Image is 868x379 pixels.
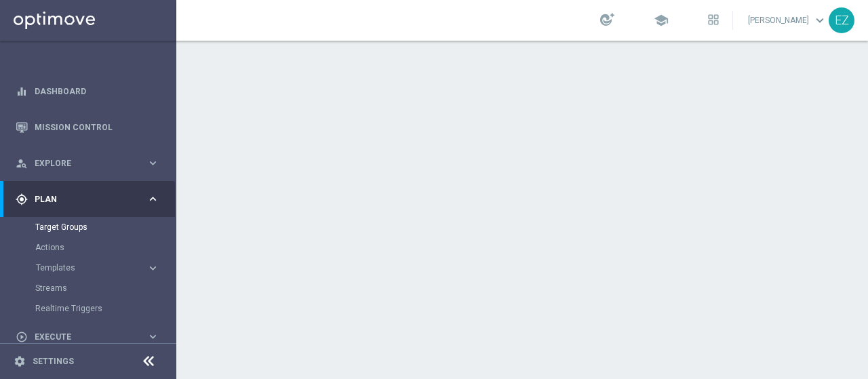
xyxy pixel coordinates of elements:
span: Templates [36,264,133,272]
div: Execute [16,331,146,343]
span: Execute [35,333,146,341]
i: keyboard_arrow_right [146,262,159,275]
button: gps_fixed Plan keyboard_arrow_right [15,194,160,205]
a: Dashboard [35,73,159,109]
button: Templates keyboard_arrow_right [35,262,160,273]
a: Mission Control [35,109,159,145]
span: school [654,13,669,28]
div: Templates [35,258,175,278]
i: gps_fixed [16,193,28,205]
div: Mission Control [16,109,159,145]
div: Templates [36,264,146,272]
div: Explore [16,157,146,169]
i: person_search [16,157,28,169]
div: Dashboard [16,73,159,109]
i: settings [14,355,26,367]
div: Realtime Triggers [35,298,175,319]
div: Target Groups [35,217,175,237]
i: keyboard_arrow_right [146,330,159,343]
button: equalizer Dashboard [15,86,160,97]
button: play_circle_outline Execute keyboard_arrow_right [15,332,160,342]
div: Plan [16,193,146,205]
i: keyboard_arrow_right [146,193,159,205]
div: Actions [35,237,175,258]
i: equalizer [16,85,28,98]
i: play_circle_outline [16,331,28,343]
a: Streams [35,283,141,294]
div: EZ [829,7,854,33]
div: Streams [35,278,175,298]
a: [PERSON_NAME]keyboard_arrow_down [747,10,829,31]
button: person_search Explore keyboard_arrow_right [15,158,160,169]
span: Explore [35,159,146,167]
span: keyboard_arrow_down [812,13,827,28]
a: Actions [35,242,141,253]
a: Realtime Triggers [35,303,141,314]
i: keyboard_arrow_right [146,157,159,169]
button: Mission Control [15,122,160,133]
a: Settings [33,357,74,365]
span: Plan [35,195,146,203]
a: Target Groups [35,222,141,233]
